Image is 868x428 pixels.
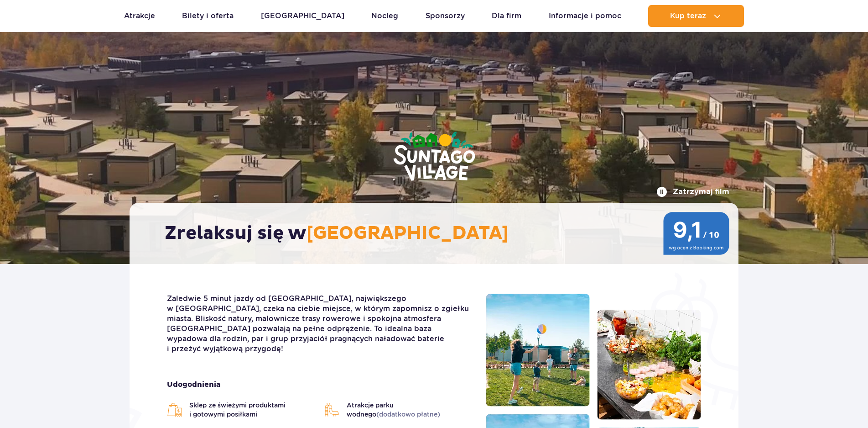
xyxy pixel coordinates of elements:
[167,294,472,354] p: Zaledwie 5 minut jazdy od [GEOGRAPHIC_DATA], największego w [GEOGRAPHIC_DATA], czeka na ciebie mi...
[261,5,344,27] a: [GEOGRAPHIC_DATA]
[357,96,512,218] img: Suntago Village
[549,5,621,27] a: Informacje i pomoc
[492,5,521,27] a: Dla firm
[663,212,729,255] img: 9,1/10 wg ocen z Booking.com
[376,411,440,418] span: (dodatkowo płatne)
[426,5,465,27] a: Sponsorzy
[167,380,472,390] strong: Udogodnienia
[165,222,712,245] h2: Zrelaksuj się w
[124,5,155,27] a: Atrakcje
[656,186,729,197] button: Zatrzymaj film
[182,5,234,27] a: Bilety i oferta
[307,222,509,245] span: [GEOGRAPHIC_DATA]
[371,5,398,27] a: Nocleg
[648,5,744,27] button: Kup teraz
[670,12,706,20] span: Kup teraz
[347,401,473,419] span: Atrakcje parku wodnego
[189,401,315,419] span: Sklep ze świeżymi produktami i gotowymi posiłkami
